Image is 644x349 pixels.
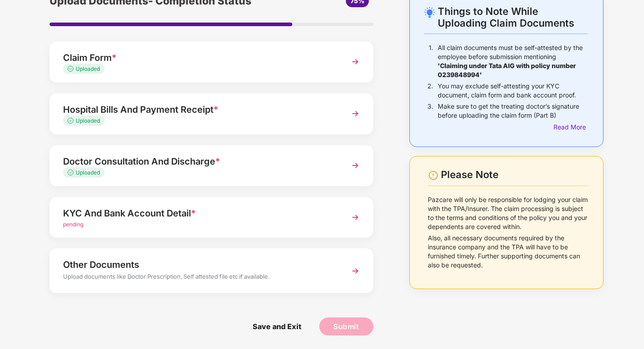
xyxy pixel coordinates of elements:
[438,62,576,78] b: 'Claiming under Tata AIG with policy number 0239848994'
[347,157,363,174] img: svg+xml;base64,PHN2ZyBpZD0iTmV4dCIgeG1sbnM9Imh0dHA6Ly93d3cudzMub3JnLzIwMDAvc3ZnIiB3aWR0aD0iMzYiIG...
[428,170,439,181] img: svg+xml;base64,PHN2ZyBpZD0iV2FybmluZ18tXzI0eDI0IiBkYXRhLW5hbWU9Ildhcm5pbmcgLSAyNHgyNCIgeG1sbnM9Im...
[347,54,363,70] img: svg+xml;base64,PHN2ZyBpZD0iTmV4dCIgeG1sbnM9Imh0dHA6Ly93d3cudzMub3JnLzIwMDAvc3ZnIiB3aWR0aD0iMzYiIG...
[68,170,76,175] img: svg+xml;base64,PHN2ZyB4bWxucz0iaHR0cDovL3d3dy53My5vcmcvMjAwMC9zdmciIHdpZHRoPSIxMy4zMzMiIGhlaWdodD...
[68,118,76,124] img: svg+xml;base64,PHN2ZyB4bWxucz0iaHR0cDovL3d3dy53My5vcmcvMjAwMC9zdmciIHdpZHRoPSIxMy4zMzMiIGhlaWdodD...
[319,317,373,335] button: Submit
[441,169,588,181] div: Please Note
[424,7,435,18] img: svg+xml;base64,PHN2ZyB4bWxucz0iaHR0cDovL3d3dy53My5vcmcvMjAwMC9zdmciIHdpZHRoPSIyNC4wOTMiIGhlaWdodD...
[438,5,588,29] div: Things to Note While Uploading Claim Documents
[438,82,588,100] p: You may exclude self-attesting your KYC document, claim form and bank account proof.
[244,317,310,335] span: Save and Exit
[63,51,335,65] div: Claim Form
[427,102,433,120] p: 3.
[428,195,588,231] p: Pazcare will only be responsible for lodging your claim with the TPA/Insurer. The claim processin...
[68,66,76,72] img: svg+xml;base64,PHN2ZyB4bWxucz0iaHR0cDovL3d3dy53My5vcmcvMjAwMC9zdmciIHdpZHRoPSIxMy4zMzMiIGhlaWdodD...
[428,234,588,270] p: Also, all necessary documents required by the insurance company and the TPA will have to be furni...
[63,221,83,228] span: pending
[63,272,335,284] div: Upload documents like Doctor Prescription, Self attested file etc if available.
[438,43,588,79] p: All claim documents must be self-attested by the employee before submission mentioning
[63,154,335,169] div: Doctor Consultation And Discharge
[347,106,363,122] img: svg+xml;base64,PHN2ZyBpZD0iTmV4dCIgeG1sbnM9Imh0dHA6Ly93d3cudzMub3JnLzIwMDAvc3ZnIiB3aWR0aD0iMzYiIG...
[63,102,335,117] div: Hospital Bills And Payment Receipt
[347,209,363,225] img: svg+xml;base64,PHN2ZyBpZD0iTmV4dCIgeG1sbnM9Imh0dHA6Ly93d3cudzMub3JnLzIwMDAvc3ZnIiB3aWR0aD0iMzYiIG...
[63,206,335,220] div: KYC And Bank Account Detail
[76,169,100,176] span: Uploaded
[553,122,588,132] div: Read More
[438,102,588,120] p: Make sure to get the treating doctor’s signature before uploading the claim form (Part B)
[429,43,433,79] p: 1.
[63,257,335,272] div: Other Documents
[427,82,433,100] p: 2.
[76,65,100,72] span: Uploaded
[76,117,100,124] span: Uploaded
[347,263,363,279] img: svg+xml;base64,PHN2ZyBpZD0iTmV4dCIgeG1sbnM9Imh0dHA6Ly93d3cudzMub3JnLzIwMDAvc3ZnIiB3aWR0aD0iMzYiIG...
